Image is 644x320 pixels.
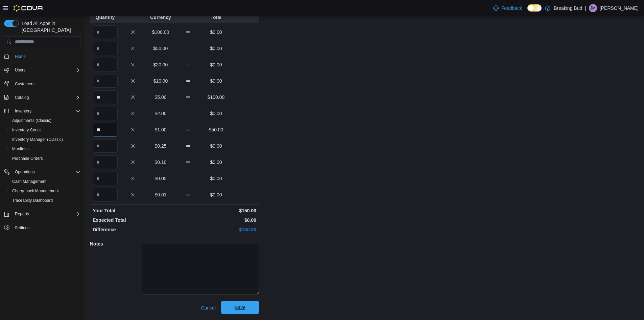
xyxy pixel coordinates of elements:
[14,5,44,12] img: Cova
[12,80,37,88] a: Customers
[9,145,32,153] a: Manifests
[9,196,80,205] span: Traceabilty Dashboard
[12,66,80,74] span: Users
[19,20,80,34] span: Load All Apps in [GEOGRAPHIC_DATA]
[12,52,80,60] span: Home
[9,196,55,205] a: Traceabilty Dashboard
[12,137,63,142] span: Inventory Manager (Classic)
[204,94,229,101] p: $100.00
[527,12,528,12] span: Dark Mode
[12,146,29,152] span: Manifests
[12,179,46,184] span: Cash Management
[12,210,80,218] span: Reports
[12,224,32,232] a: Settings
[1,167,83,177] button: Operations
[9,135,80,144] span: Inventory Manager (Classic)
[1,65,83,75] button: Users
[201,304,216,311] span: Cancel
[148,126,173,133] p: $1.00
[204,159,229,166] p: $0.00
[4,48,80,250] nav: Complex example
[148,14,173,21] p: Currency
[204,126,229,133] p: $50.00
[148,78,173,84] p: $10.00
[93,172,118,185] input: Quantity
[12,107,34,115] button: Inventory
[12,127,41,133] span: Inventory Count
[600,4,639,12] p: [PERSON_NAME]
[93,25,118,39] input: Quantity
[527,4,542,12] input: Dark Mode
[12,168,38,176] button: Operations
[12,93,80,102] span: Catalog
[148,61,173,68] p: $20.00
[15,169,35,175] span: Operations
[9,126,80,134] span: Inventory Count
[204,143,229,149] p: $0.00
[204,14,229,21] p: Total
[7,144,83,154] button: Manifests
[15,225,29,231] span: Settings
[589,4,597,12] div: James Maruffo
[12,168,80,176] span: Operations
[1,209,83,219] button: Reports
[148,191,173,198] p: $0.01
[501,5,522,12] span: Feedback
[491,1,525,15] a: Feedback
[93,226,173,233] p: Difference
[148,159,173,166] p: $0.10
[9,177,49,186] a: Cash Management
[7,116,83,125] button: Adjustments (Classic)
[93,107,118,120] input: Quantity
[148,175,173,182] p: $0.05
[590,4,596,12] span: JM
[12,156,43,161] span: Purchase Orders
[1,93,83,102] button: Catalog
[93,155,118,169] input: Quantity
[12,223,80,232] span: Settings
[12,198,53,203] span: Traceabilty Dashboard
[93,217,173,223] p: Expected Total
[148,45,173,52] p: $50.00
[15,95,29,100] span: Catalog
[12,93,31,102] button: Catalog
[176,226,256,233] p: $150.00
[7,186,83,196] button: Chargeback Management
[235,304,245,311] span: Save
[12,80,80,88] span: Customers
[15,67,25,73] span: Users
[148,29,173,36] p: $100.00
[585,4,586,12] p: |
[148,143,173,149] p: $0.25
[9,187,80,195] span: Chargeback Management
[93,74,118,88] input: Quantity
[7,177,83,186] button: Cash Management
[204,78,229,84] p: $0.00
[12,107,80,115] span: Inventory
[176,207,256,214] p: $150.00
[9,126,44,134] a: Inventory Count
[176,217,256,223] p: $0.00
[93,90,118,104] input: Quantity
[12,66,28,74] button: Users
[9,177,80,186] span: Cash Management
[12,118,51,123] span: Adjustments (Classic)
[93,188,118,201] input: Quantity
[93,139,118,153] input: Quantity
[7,135,83,144] button: Inventory Manager (Classic)
[15,108,31,114] span: Inventory
[198,301,218,315] button: Cancel
[93,123,118,136] input: Quantity
[1,223,83,233] button: Settings
[93,14,118,21] p: Quantity
[1,79,83,89] button: Customers
[204,110,229,117] p: $0.00
[1,106,83,116] button: Inventory
[93,58,118,71] input: Quantity
[9,154,80,163] span: Purchase Orders
[204,175,229,182] p: $0.00
[15,211,29,217] span: Reports
[204,191,229,198] p: $0.00
[148,110,173,117] p: $2.00
[148,94,173,101] p: $5.00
